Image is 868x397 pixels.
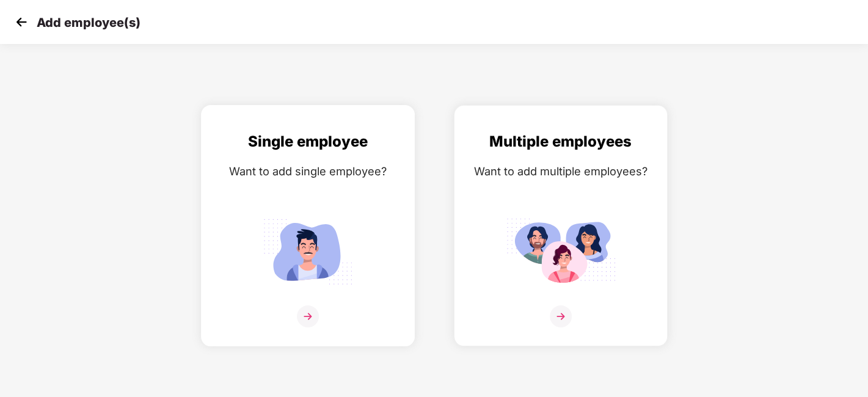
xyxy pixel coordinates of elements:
img: svg+xml;base64,PHN2ZyB4bWxucz0iaHR0cDovL3d3dy53My5vcmcvMjAwMC9zdmciIHdpZHRoPSIzNiIgaGVpZ2h0PSIzNi... [297,305,319,327]
img: svg+xml;base64,PHN2ZyB4bWxucz0iaHR0cDovL3d3dy53My5vcmcvMjAwMC9zdmciIGlkPSJTaW5nbGVfZW1wbG95ZWUiIH... [253,213,363,290]
img: svg+xml;base64,PHN2ZyB4bWxucz0iaHR0cDovL3d3dy53My5vcmcvMjAwMC9zdmciIGlkPSJNdWx0aXBsZV9lbXBsb3llZS... [506,213,616,290]
img: svg+xml;base64,PHN2ZyB4bWxucz0iaHR0cDovL3d3dy53My5vcmcvMjAwMC9zdmciIHdpZHRoPSIzNiIgaGVpZ2h0PSIzNi... [550,305,572,327]
div: Want to add single employee? [214,162,402,180]
img: svg+xml;base64,PHN2ZyB4bWxucz0iaHR0cDovL3d3dy53My5vcmcvMjAwMC9zdmciIHdpZHRoPSIzMCIgaGVpZ2h0PSIzMC... [12,13,31,31]
div: Multiple employees [467,130,655,153]
div: Want to add multiple employees? [467,162,655,180]
div: Single employee [214,130,402,153]
p: Add employee(s) [37,15,140,30]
